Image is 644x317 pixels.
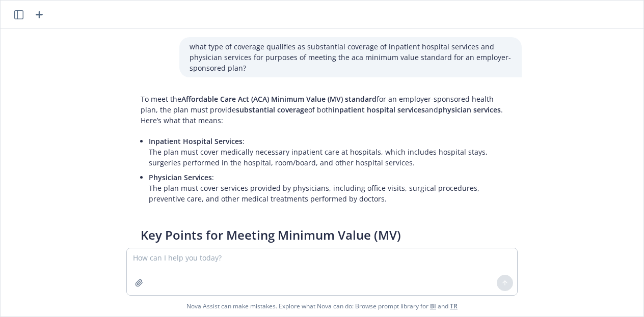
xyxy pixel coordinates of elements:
[333,105,425,114] span: inpatient hospital services
[438,105,501,114] span: physician services
[149,136,512,168] p: : The plan must cover medically necessary inpatient care at hospitals, which includes hospital st...
[181,94,377,104] span: Affordable Care Act (ACA) Minimum Value (MV) standard
[190,41,512,73] p: what type of coverage qualifies as substantial coverage of inpatient hospital services and physic...
[141,226,512,244] h3: Key Points for Meeting Minimum Value (MV)
[430,302,436,310] a: BI
[141,94,512,126] p: To meet the for an employer-sponsored health plan, the plan must provide of both and . Here’s wha...
[149,172,512,204] p: : The plan must cover services provided by physicians, including office visits, surgical procedur...
[149,136,243,146] span: Inpatient Hospital Services
[149,172,212,182] span: Physician Services
[186,296,458,316] span: Nova Assist can make mistakes. Explore what Nova can do: Browse prompt library for and
[450,302,458,310] a: TR
[236,105,308,114] span: substantial coverage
